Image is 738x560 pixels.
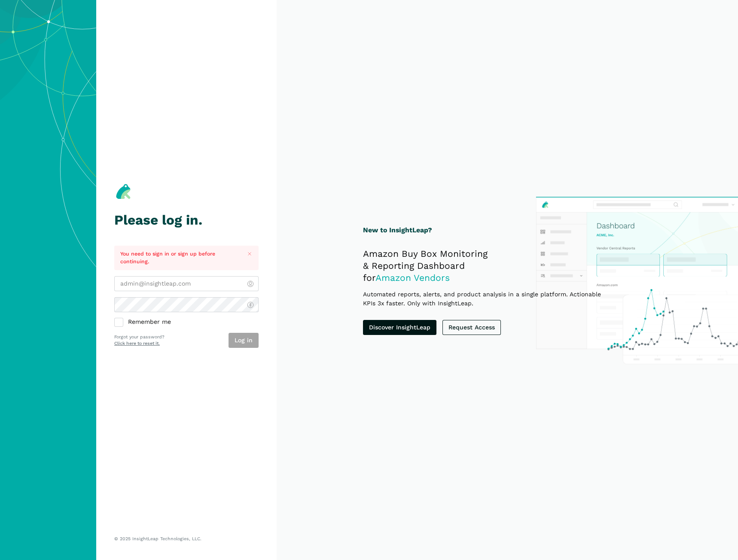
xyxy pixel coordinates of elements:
[363,248,614,284] h2: Amazon Buy Box Monitoring & Reporting Dashboard for
[363,320,436,335] a: Discover InsightLeap
[363,225,614,236] h1: New to InsightLeap?
[375,272,450,283] span: Amazon Vendors
[363,290,614,308] p: Automated reports, alerts, and product analysis in a single platform. Actionable KPIs 3x faster. ...
[244,249,255,259] button: Close
[114,341,160,346] a: Click here to reset it.
[114,318,259,326] label: Remember me
[114,334,165,341] p: Forgot your password?
[114,213,259,228] h1: Please log in.
[114,536,259,542] p: © 2025 InsightLeap Technologies, LLC.
[120,250,238,266] p: You need to sign in or sign up before continuing.
[442,320,501,335] a: Request Access
[114,276,259,291] input: admin@insightleap.com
